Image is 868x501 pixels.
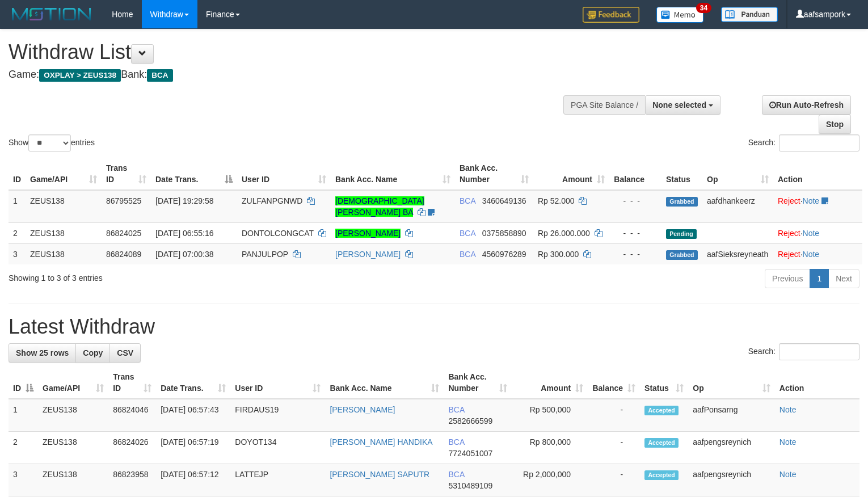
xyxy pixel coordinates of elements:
[230,432,325,464] td: DOYOT134
[9,464,38,496] td: 3
[644,438,679,448] span: Accepted
[237,158,331,190] th: User ID: activate to sort column ascending
[773,158,862,190] th: Action
[39,69,121,82] span: OXPLAY > ZEUS138
[325,367,444,399] th: Bank Acc. Name: activate to sort column ascending
[9,222,26,243] td: 2
[482,196,526,205] span: Copy 3460649136 to clipboard
[330,437,432,447] a: [PERSON_NAME] HANDIKA
[588,464,640,496] td: -
[666,197,698,207] span: Grabbed
[779,405,797,414] a: Note
[765,269,810,288] a: Previous
[151,158,237,190] th: Date Trans.: activate to sort column descending
[460,196,475,205] span: BCA
[9,343,76,363] a: Show 25 rows
[688,464,775,496] td: aafpengsreynich
[803,196,820,205] a: Note
[688,399,775,432] td: aafPonsarng
[512,464,588,496] td: Rp 2,000,000
[775,367,859,399] th: Action
[331,158,455,190] th: Bank Acc. Name: activate to sort column ascending
[9,190,26,223] td: 1
[156,464,230,496] td: [DATE] 06:57:12
[645,95,720,115] button: None selected
[803,250,820,259] a: Note
[666,229,697,239] span: Pending
[661,158,702,190] th: Status
[16,348,69,357] span: Show 25 rows
[108,367,156,399] th: Trans ID: activate to sort column ascending
[242,229,314,238] span: DONTOLCONGCAT
[614,195,657,207] div: - - -
[106,196,141,205] span: 86795525
[721,7,778,22] img: panduan.png
[9,243,26,264] td: 3
[563,95,645,115] div: PGA Site Balance /
[460,229,475,238] span: BCA
[147,69,172,82] span: BCA
[106,229,141,238] span: 86824025
[748,134,859,151] label: Search:
[482,250,526,259] span: Copy 4560976289 to clipboard
[108,399,156,432] td: 86824046
[588,367,640,399] th: Balance: activate to sort column ascending
[448,416,492,426] span: Copy 2582666599 to clipboard
[512,399,588,432] td: Rp 500,000
[117,348,133,357] span: CSV
[26,222,102,243] td: ZEUS138
[230,367,325,399] th: User ID: activate to sort column ascending
[538,250,579,259] span: Rp 300.000
[28,134,71,151] select: Showentries
[9,367,38,399] th: ID: activate to sort column descending
[702,243,773,264] td: aafSieksreyneath
[828,269,859,288] a: Next
[335,250,401,259] a: [PERSON_NAME]
[242,196,302,205] span: ZULFANPGNWD
[688,432,775,464] td: aafpengsreynich
[609,158,661,190] th: Balance
[538,229,590,238] span: Rp 26.000.000
[644,406,679,415] span: Accepted
[108,464,156,496] td: 86823958
[455,158,533,190] th: Bank Acc. Number: activate to sort column ascending
[156,432,230,464] td: [DATE] 06:57:19
[155,196,213,205] span: [DATE] 19:29:58
[644,470,679,480] span: Accepted
[688,367,775,399] th: Op: activate to sort column ascending
[448,405,464,414] span: BCA
[778,229,800,238] a: Reject
[26,190,102,223] td: ZEUS138
[444,367,511,399] th: Bank Acc. Number: activate to sort column ascending
[230,464,325,496] td: LATTEJP
[448,449,492,458] span: Copy 7724051007 to clipboard
[9,268,353,284] div: Showing 1 to 3 of 3 entries
[156,399,230,432] td: [DATE] 06:57:43
[38,367,108,399] th: Game/API: activate to sort column ascending
[614,228,657,239] div: - - -
[652,100,706,110] span: None selected
[779,470,797,479] a: Note
[748,343,859,360] label: Search:
[773,243,862,264] td: ·
[9,432,38,464] td: 2
[9,41,567,64] h1: Withdraw List
[9,69,567,81] h4: Game: Bank:
[656,7,704,23] img: Button%20Memo.svg
[666,250,698,260] span: Grabbed
[533,158,609,190] th: Amount: activate to sort column ascending
[106,250,141,259] span: 86824089
[482,229,526,238] span: Copy 0375858890 to clipboard
[778,250,800,259] a: Reject
[702,190,773,223] td: aafdhankeerz
[230,399,325,432] td: FIRDAUS19
[779,437,797,447] a: Note
[448,470,464,479] span: BCA
[614,249,657,260] div: - - -
[155,250,213,259] span: [DATE] 07:00:38
[26,158,102,190] th: Game/API: activate to sort column ascending
[448,481,492,490] span: Copy 5310489109 to clipboard
[155,229,213,238] span: [DATE] 06:55:16
[810,269,829,288] a: 1
[38,464,108,496] td: ZEUS138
